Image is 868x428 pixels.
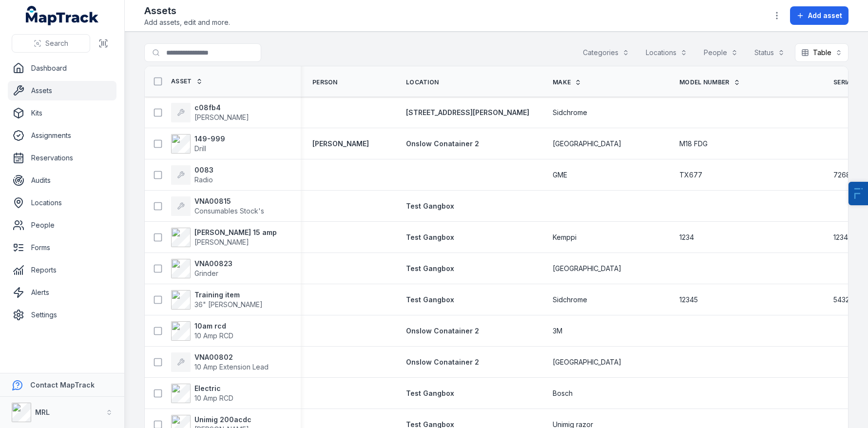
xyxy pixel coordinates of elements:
[406,202,454,210] span: Test Gangbox
[553,357,621,367] span: [GEOGRAPHIC_DATA]
[679,170,702,180] span: TX677
[406,139,479,148] span: Onslow Conatainer 2
[679,78,740,86] a: Model Number
[194,175,213,184] span: Radio
[35,408,50,416] strong: MRL
[833,295,852,305] span: 54321
[679,233,694,242] span: 1234
[194,238,249,246] span: [PERSON_NAME]
[553,78,571,86] span: Make
[748,43,791,62] button: Status
[406,295,454,304] span: Test Gangbox
[8,126,116,145] a: Assignments
[406,108,529,117] span: [STREET_ADDRESS][PERSON_NAME]
[194,300,263,309] span: 36" [PERSON_NAME]
[312,139,369,149] a: [PERSON_NAME]
[171,321,233,341] a: 10am rcd10 Amp RCD
[553,326,562,336] span: 3M
[406,264,454,273] a: Test Gangbox
[406,233,454,241] span: Test Gangbox
[171,290,263,310] a: Training item36" [PERSON_NAME]
[194,415,251,425] strong: Unimig 200acdc
[833,233,848,242] span: 1234
[26,6,99,25] a: MapTrack
[553,233,577,242] span: Kemppi
[406,326,479,336] a: Onslow Conatainer 2
[8,171,116,190] a: Audits
[790,6,849,25] button: Add asset
[795,43,849,62] button: Table
[8,260,116,280] a: Reports
[679,139,708,149] span: M18 FDG
[553,139,621,149] span: [GEOGRAPHIC_DATA]
[194,196,264,206] strong: VNA00815
[406,358,479,366] span: Onslow Conatainer 2
[171,78,203,85] a: Asset
[406,233,454,242] a: Test Gangbox
[406,264,454,272] span: Test Gangbox
[194,134,225,144] strong: 149-999
[144,4,230,18] h2: Assets
[406,78,439,86] span: Location
[194,290,263,300] strong: Training item
[312,78,338,86] span: Person
[8,81,116,100] a: Assets
[194,384,233,393] strong: Electric
[45,39,68,48] span: Search
[8,283,116,302] a: Alerts
[553,264,621,273] span: [GEOGRAPHIC_DATA]
[194,103,249,113] strong: c08fb4
[12,34,90,53] button: Search
[406,201,454,211] a: Test Gangbox
[406,295,454,305] a: Test Gangbox
[8,103,116,123] a: Kits
[8,238,116,257] a: Forms
[553,108,587,117] span: Sidchrome
[171,103,249,122] a: c08fb4[PERSON_NAME]
[553,389,573,398] span: Bosch
[406,327,479,335] span: Onslow Conatainer 2
[406,357,479,367] a: Onslow Conatainer 2
[679,78,730,86] span: Model Number
[8,193,116,213] a: Locations
[639,43,694,62] button: Locations
[194,113,249,121] span: [PERSON_NAME]
[194,259,232,269] strong: VNA00823
[194,352,269,362] strong: VNA00802
[8,215,116,235] a: People
[553,78,581,86] a: Make
[679,295,698,305] span: 12345
[8,58,116,78] a: Dashboard
[194,321,233,331] strong: 10am rcd
[406,139,479,149] a: Onslow Conatainer 2
[194,228,277,237] strong: [PERSON_NAME] 15 amp
[406,108,529,117] a: [STREET_ADDRESS][PERSON_NAME]
[8,305,116,325] a: Settings
[194,394,233,402] span: 10 Amp RCD
[171,134,225,154] a: 149-999Drill
[406,389,454,397] span: Test Gangbox
[194,207,264,215] span: Consumables Stock's
[406,389,454,398] a: Test Gangbox
[833,170,863,180] span: 7268272
[553,170,567,180] span: GME
[577,43,636,62] button: Categories
[30,381,95,389] strong: Contact MapTrack
[8,148,116,168] a: Reservations
[171,78,192,85] span: Asset
[194,165,213,175] strong: 0083
[171,384,233,403] a: Electric10 Amp RCD
[194,144,206,153] span: Drill
[808,11,842,20] span: Add asset
[194,331,233,340] span: 10 Amp RCD
[171,259,232,278] a: VNA00823Grinder
[697,43,744,62] button: People
[171,352,269,372] a: VNA0080210 Amp Extension Lead
[553,295,587,305] span: Sidchrome
[171,196,264,216] a: VNA00815Consumables Stock's
[194,269,218,277] span: Grinder
[144,18,230,27] span: Add assets, edit and more.
[194,363,269,371] span: 10 Amp Extension Lead
[171,165,213,185] a: 0083Radio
